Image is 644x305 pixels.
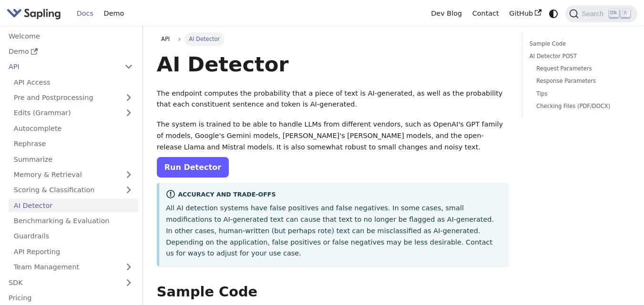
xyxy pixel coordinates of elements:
a: Welcome [3,29,138,43]
a: Benchmarking & Evaluation [9,214,138,228]
a: Autocomplete [9,121,138,135]
a: Summarize [9,152,138,166]
a: Demo [3,45,138,59]
img: Sapling.ai [7,7,61,20]
span: Search [579,10,609,18]
a: Sample Code [530,39,627,49]
a: API Access [9,75,138,89]
a: Pre and Postprocessing [9,91,138,105]
a: AI Detector [9,198,138,212]
a: Sapling.ai [7,7,64,20]
a: Scoring & Classification [9,183,138,197]
div: Accuracy and Trade-offs [166,189,501,201]
a: Memory & Retrieval [9,168,138,182]
a: Guardrails [9,229,138,243]
a: GitHub [504,6,546,21]
a: Team Management [9,260,138,274]
a: Tips [536,89,624,98]
a: Pricing [3,291,138,305]
a: Response Parameters [536,77,624,86]
button: Collapse sidebar category 'API' [119,60,138,74]
a: API Reporting [9,245,138,258]
kbd: K [621,9,630,18]
a: SDK [3,275,119,289]
a: Edits (Grammar) [9,106,138,120]
a: Dev Blog [426,6,467,21]
a: Request Parameters [536,64,624,73]
button: Search (Ctrl+K) [565,5,637,22]
a: Checking Files (PDF/DOCX) [536,102,624,111]
a: Demo [99,6,129,21]
a: API [3,60,119,74]
h1: AI Detector [157,51,509,77]
h2: Sample Code [157,284,509,301]
button: Expand sidebar category 'SDK' [119,275,138,289]
iframe: Intercom live chat [612,273,634,295]
a: Contact [467,6,504,21]
span: AI Detector [184,32,225,46]
p: All AI detection systems have false positives and false negatives. In some cases, small modificat... [166,203,501,259]
a: Rephrase [9,137,138,151]
button: Switch between dark and light mode (currently system mode) [547,7,561,20]
span: API [161,36,170,42]
a: API [157,32,174,46]
p: The system is trained to be able to handle LLMs from different vendors, such as OpenAI's GPT fami... [157,119,509,153]
p: The endpoint computes the probability that a piece of text is AI-generated, as well as the probab... [157,88,509,111]
a: Run Detector [157,157,229,177]
nav: Breadcrumbs [157,32,509,46]
a: Docs [72,6,99,21]
a: AI Detector POST [530,52,627,61]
